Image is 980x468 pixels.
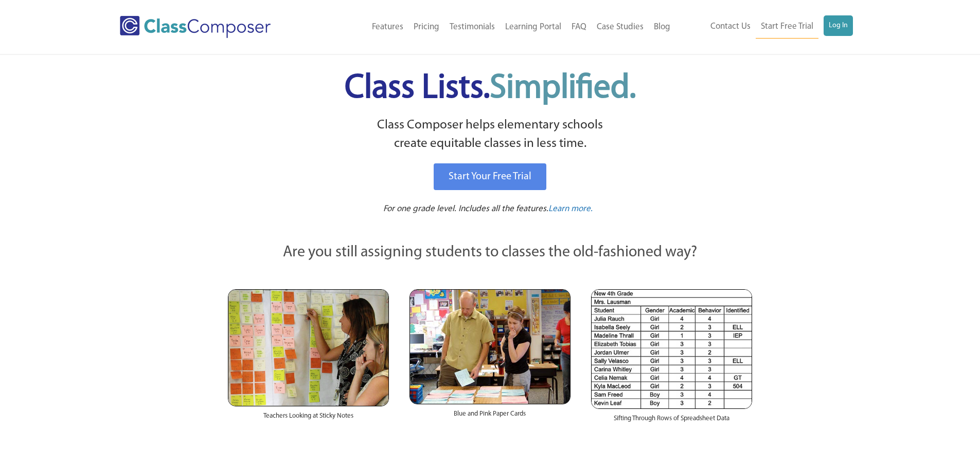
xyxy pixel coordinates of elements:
a: FAQ [566,16,592,39]
img: Teachers Looking at Sticky Notes [228,289,389,406]
a: Contact Us [705,15,756,38]
nav: Header Menu [675,15,853,39]
img: Spreadsheets [591,289,752,409]
img: Class Composer [120,16,271,38]
a: Pricing [408,16,444,39]
a: Learn more. [548,203,593,216]
a: Start Your Free Trial [434,163,546,190]
span: Simplified. [490,72,636,105]
div: Sifting Through Rows of Spreadsheet Data [591,409,752,434]
nav: Header Menu [313,16,675,39]
a: Learning Portal [500,16,566,39]
a: Log In [824,15,853,36]
span: Start Your Free Trial [449,172,531,182]
a: Start Free Trial [756,15,818,39]
div: Blue and Pink Paper Cards [409,404,571,429]
a: Features [367,16,408,39]
p: Are you still assigning students to classes the old-fashioned way? [228,241,753,264]
a: Blog [649,16,675,39]
a: Case Studies [592,16,649,39]
span: Class Lists. [345,72,636,105]
span: For one grade level. Includes all the features. [383,204,548,213]
div: Teachers Looking at Sticky Notes [228,406,389,431]
span: Learn more. [548,204,593,213]
p: Class Composer helps elementary schools create equitable classes in less time. [226,116,754,154]
img: Blue and Pink Paper Cards [409,289,571,404]
a: Testimonials [444,16,500,39]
